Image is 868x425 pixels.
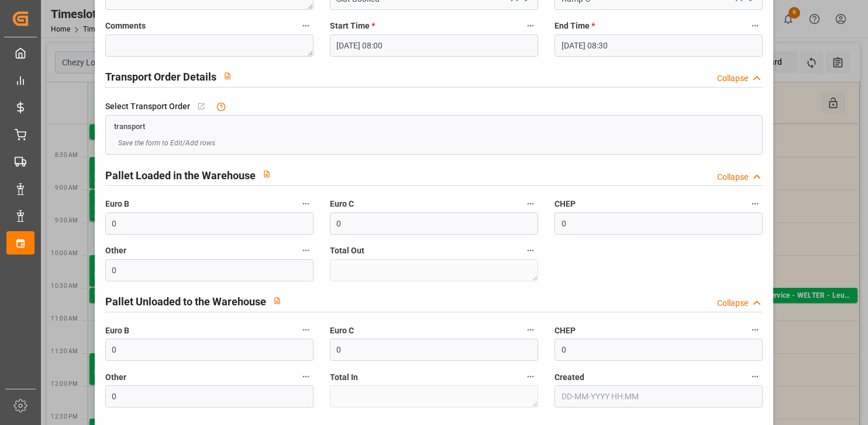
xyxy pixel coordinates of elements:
button: Created [748,369,763,384]
button: CHEP [748,322,763,337]
span: Euro B [105,325,129,337]
button: Comments [298,18,314,33]
span: Start Time [330,20,375,32]
span: Euro C [330,198,354,210]
input: DD-MM-YYYY HH:MM [554,34,763,57]
div: Collapse [717,297,748,309]
input: DD-MM-YYYY HH:MM [554,385,763,407]
div: Collapse [717,72,748,85]
span: Comments [105,20,146,32]
div: Collapse [717,171,748,183]
h2: Pallet Loaded in the Warehouse [105,168,256,183]
span: CHEP [554,325,576,337]
span: Other [105,371,126,384]
button: View description [216,65,239,87]
span: End Time [554,20,595,32]
span: transport [114,122,145,131]
button: Euro B [298,322,314,337]
a: transport [114,121,145,130]
button: Total Out [523,243,538,258]
h2: Pallet Unloaded to the Warehouse [105,294,266,309]
span: Euro B [105,198,129,210]
span: Total Out [330,245,364,257]
span: Save the form to Edit/Add rows [118,138,215,148]
button: View description [266,290,288,312]
input: DD-MM-YYYY HH:MM [330,34,538,57]
button: CHEP [748,196,763,211]
button: Euro B [298,196,314,211]
button: Other [298,369,314,384]
span: Total In [330,371,358,384]
button: Start Time * [523,18,538,33]
button: Euro C [523,322,538,337]
button: Total In [523,369,538,384]
button: Euro C [523,196,538,211]
span: Euro C [330,325,354,337]
h2: Transport Order Details [105,69,216,85]
span: Other [105,245,126,257]
span: Created [554,371,584,384]
span: Select Transport Order [105,100,190,113]
button: View description [256,163,278,185]
button: Other [298,243,314,258]
button: End Time * [748,18,763,33]
span: CHEP [554,198,576,210]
